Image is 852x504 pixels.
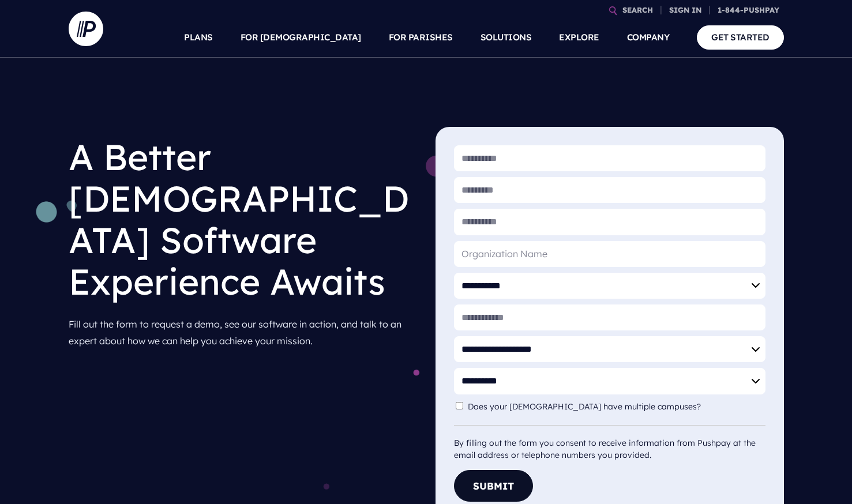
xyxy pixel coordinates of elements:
[69,127,417,311] h1: A Better [DEMOGRAPHIC_DATA] Software Experience Awaits
[454,241,765,267] input: Organization Name
[697,25,784,49] a: GET STARTED
[559,17,599,58] a: EXPLORE
[481,17,532,58] a: SOLUTIONS
[468,402,707,412] label: Does your [DEMOGRAPHIC_DATA] have multiple campuses?
[241,17,361,58] a: FOR [DEMOGRAPHIC_DATA]
[454,425,765,461] div: By filling out the form you consent to receive information from Pushpay at the email address or t...
[184,17,213,58] a: PLANS
[69,311,417,354] p: Fill out the form to request a demo, see our software in action, and talk to an expert about how ...
[627,17,670,58] a: COMPANY
[454,470,533,502] button: Submit
[389,17,453,58] a: FOR PARISHES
